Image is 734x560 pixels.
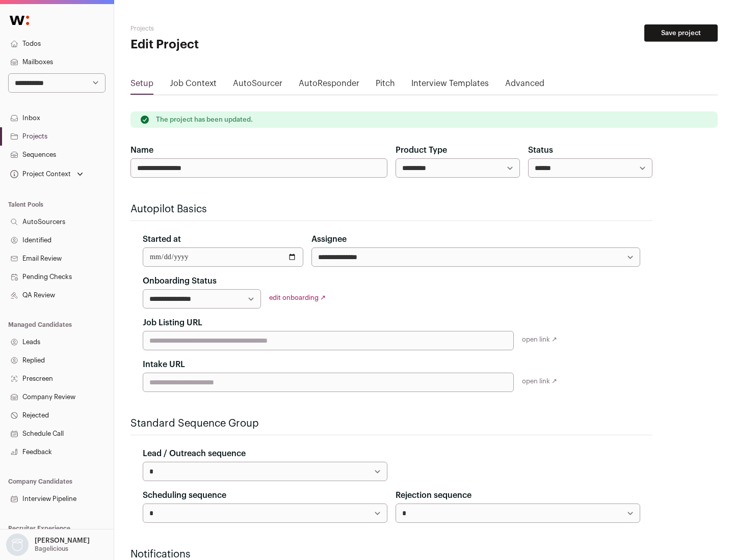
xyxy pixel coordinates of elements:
label: Product Type [396,144,447,156]
a: AutoSourcer [233,77,282,94]
button: Open dropdown [8,167,85,181]
label: Scheduling sequence [143,489,226,501]
a: AutoResponder [299,77,359,94]
p: Bagelicious [35,545,68,553]
button: Open dropdown [4,534,92,556]
button: Save project [644,24,718,42]
a: Pitch [376,77,395,94]
h2: Autopilot Basics [130,202,652,216]
h2: Projects [130,24,326,33]
img: nopic.png [6,534,29,556]
label: Onboarding Status [143,275,217,287]
a: Setup [130,77,153,94]
a: Advanced [505,77,544,94]
h1: Edit Project [130,37,326,53]
label: Name [130,144,153,156]
label: Rejection sequence [396,489,471,501]
label: Lead / Outreach sequence [143,447,246,460]
label: Started at [143,233,181,245]
p: The project has been updated. [156,116,253,124]
p: [PERSON_NAME] [35,537,90,545]
label: Intake URL [143,358,185,371]
div: Project Context [8,170,71,178]
label: Job Listing URL [143,317,202,329]
a: Interview Templates [411,77,489,94]
h2: Standard Sequence Group [130,416,652,431]
label: Assignee [311,233,347,245]
label: Status [528,144,553,156]
img: Wellfound [4,10,35,31]
a: edit onboarding ↗ [269,294,326,301]
a: Job Context [170,77,217,94]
